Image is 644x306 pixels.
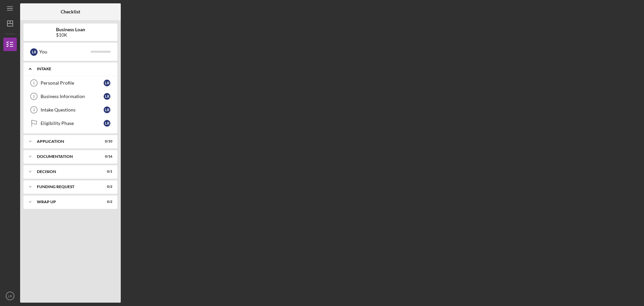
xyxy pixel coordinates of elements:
[100,185,112,189] div: 0 / 2
[33,81,35,85] tspan: 1
[104,106,110,113] div: L R
[100,200,112,204] div: 0 / 2
[41,94,104,99] div: Business Information
[37,200,96,204] div: Wrap up
[39,46,91,57] div: You
[33,94,35,98] tspan: 2
[56,32,85,38] div: $10K
[56,27,85,32] b: Business Loan
[8,294,12,298] text: LR
[37,155,96,159] div: Documentation
[41,80,104,86] div: Personal Profile
[61,9,80,14] b: Checklist
[100,155,112,159] div: 0 / 16
[104,120,110,127] div: L R
[3,289,17,303] button: LR
[37,139,96,143] div: Application
[27,103,114,117] a: 3Intake QuestionsLR
[27,76,114,90] a: 1Personal ProfileLR
[33,108,35,112] tspan: 3
[27,117,114,130] a: Eligibility PhaseLR
[41,107,104,113] div: Intake Questions
[100,139,112,143] div: 0 / 10
[100,170,112,174] div: 0 / 1
[37,185,96,189] div: Funding Request
[37,67,109,71] div: Intake
[104,80,110,86] div: L R
[27,90,114,103] a: 2Business InformationLR
[104,93,110,100] div: L R
[37,170,96,174] div: Decision
[41,121,104,126] div: Eligibility Phase
[30,48,38,56] div: L R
